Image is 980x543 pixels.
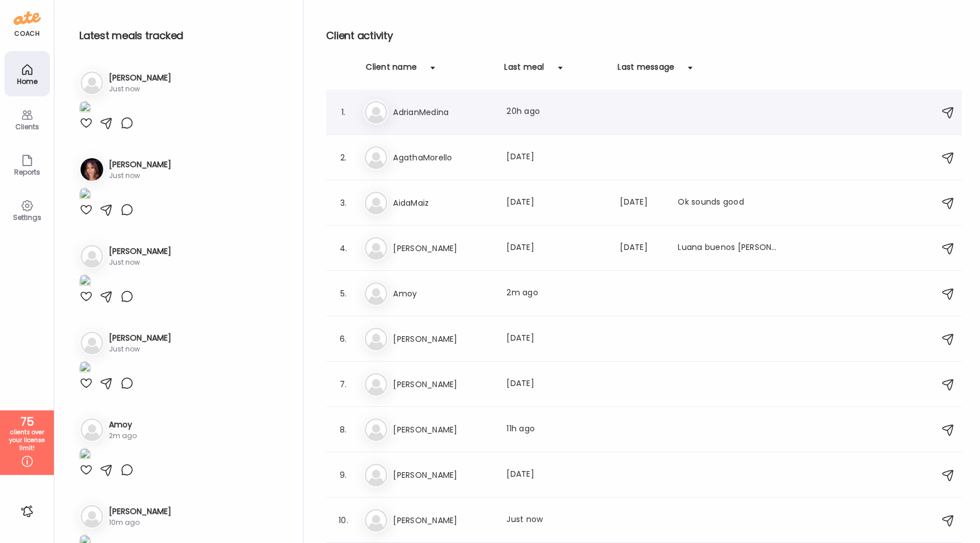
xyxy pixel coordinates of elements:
div: 20h ago [506,105,606,119]
h3: [PERSON_NAME] [393,377,493,391]
h3: [PERSON_NAME] [393,241,493,255]
div: 2m ago [109,431,137,441]
div: 10. [336,514,350,527]
div: 8. [336,423,350,436]
div: 7. [336,377,350,391]
div: Just now [109,84,171,94]
img: bg-avatar-default.svg [365,192,387,214]
div: Ok sounds good [678,196,778,210]
div: 3. [336,196,350,210]
div: Just now [506,514,606,527]
div: [DATE] [506,377,606,391]
div: Just now [109,344,171,354]
img: bg-avatar-default.svg [81,245,103,268]
div: 5. [336,287,350,300]
div: 2m ago [506,287,606,300]
img: bg-avatar-default.svg [365,282,387,305]
h3: [PERSON_NAME] [393,468,493,482]
h3: [PERSON_NAME] [393,514,493,527]
h2: Client activity [326,27,962,44]
div: 1. [336,105,350,119]
img: bg-avatar-default.svg [81,71,103,94]
div: Reports [7,168,48,176]
h3: AgathaMorello [393,151,493,164]
div: 4. [336,241,350,255]
img: bg-avatar-default.svg [81,505,103,528]
img: bg-avatar-default.svg [365,328,387,350]
h3: Amoy [393,287,493,300]
img: images%2Fbbi5yvBZP0b6byyyBoYLHy1QSgx1%2F058R1XwIBUoTb3gISOFn%2FMxgBUx0aEkjzH0YCrvTy_1080 [79,448,91,463]
h3: AdrianMedina [393,105,493,119]
div: 75 [4,415,50,429]
div: Client name [366,61,417,79]
div: 2. [336,151,350,164]
h3: [PERSON_NAME] [393,423,493,436]
div: Luana buenos [PERSON_NAME] quería preguntarte si tú sabes donde puedo encontrar mermelada sin azú... [678,241,778,255]
div: 10m ago [109,517,171,528]
div: clients over your license limit! [4,429,50,452]
img: avatars%2FvIFsUTG1LkNWAPFuOJYMlypWN5N2 [81,158,103,181]
h3: [PERSON_NAME] [109,159,171,171]
h3: [PERSON_NAME] [393,332,493,346]
h3: [PERSON_NAME] [109,72,171,84]
div: [DATE] [506,468,606,482]
div: Settings [7,214,48,221]
div: 11h ago [506,423,606,436]
div: 6. [336,332,350,346]
div: Last message [618,61,674,79]
div: [DATE] [506,196,606,210]
div: [DATE] [620,241,664,255]
div: [DATE] [506,332,606,346]
div: [DATE] [506,151,606,164]
h3: [PERSON_NAME] [109,506,171,517]
img: images%2Fh6YxIOLtGcV4X4fNXjZOnzbDA3u1%2FxKuAATcALFIuDAMwcOQx%2F9c2TnijoxF1D6Pl53DLT_1080 [79,101,91,116]
h3: [PERSON_NAME] [109,245,171,257]
img: bg-avatar-default.svg [365,509,387,532]
img: bg-avatar-default.svg [365,101,387,124]
img: bg-avatar-default.svg [365,418,387,441]
img: images%2FvIFsUTG1LkNWAPFuOJYMlypWN5N2%2FXl52PXz0MGQyrdw9tth8%2FNaLXv9KYNZMEqaV0GPAp_1080 [79,188,91,203]
img: ate [14,9,41,27]
div: Last meal [504,61,544,79]
img: bg-avatar-default.svg [81,332,103,354]
div: [DATE] [506,241,606,255]
div: [DATE] [620,196,664,210]
h2: Latest meals tracked [79,27,285,44]
img: images%2FFMIMtnZkhgTurupVNISJbJ6eAIk1%2F77zbNtgu5M55z6ECtpby%2Fzl0Vc2JZSox7qR6OvS1g_1080 [79,361,91,376]
img: bg-avatar-default.svg [365,464,387,486]
h3: Amoy [109,419,137,431]
div: Just now [109,257,171,268]
img: bg-avatar-default.svg [81,418,103,441]
h3: [PERSON_NAME] [109,332,171,344]
div: coach [14,29,40,39]
div: Home [7,78,48,85]
img: images%2FGkbMqTa2CwPxLX0dZbzLk75o6X83%2FDgUqAhz1uodfXBAXDS90%2FkNtyffzfjQsZjjGzPZsM_1080 [79,274,91,290]
div: 9. [336,468,350,482]
div: Clients [7,123,48,130]
div: Just now [109,171,171,181]
img: bg-avatar-default.svg [365,237,387,260]
img: bg-avatar-default.svg [365,373,387,396]
h3: AidaMaiz [393,196,493,210]
img: bg-avatar-default.svg [365,146,387,169]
